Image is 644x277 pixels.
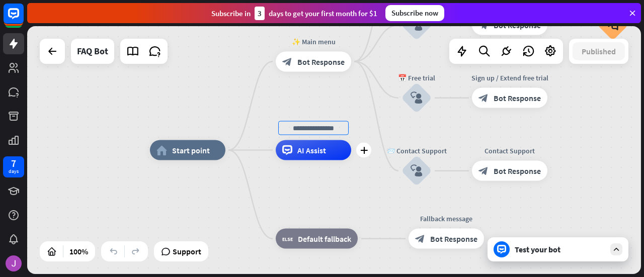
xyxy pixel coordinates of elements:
[411,165,423,177] i: block_user_input
[173,243,201,259] span: Support
[464,146,555,156] div: Contact Support
[8,4,38,34] button: Open LiveChat chat widget
[360,147,368,154] i: plus
[298,234,351,244] span: Default fallback
[386,73,447,83] div: 📅 Free trial
[3,156,24,177] a: 7 days
[386,146,447,156] div: 📨 Contact Support
[297,56,345,66] span: Bot Response
[415,234,425,244] i: block_bot_response
[156,145,167,155] i: home_2
[385,5,444,21] div: Subscribe now
[172,145,210,155] span: Start point
[9,168,19,175] div: days
[11,159,16,168] div: 7
[297,145,326,155] span: AI Assist
[464,73,555,83] div: Sign up / Extend free trial
[211,7,377,20] div: Subscribe in days to get your first month for $1
[66,243,91,259] div: 100%
[282,56,292,66] i: block_bot_response
[515,244,605,254] div: Test your bot
[411,92,423,104] i: block_user_input
[401,214,492,224] div: Fallback message
[494,93,541,103] span: Bot Response
[478,93,489,103] i: block_bot_response
[430,234,477,244] span: Bot Response
[478,166,489,176] i: block_bot_response
[282,234,293,244] i: block_fallback
[268,36,359,46] div: ✨ Main menu
[494,166,541,176] span: Bot Response
[255,7,265,20] div: 3
[573,42,625,60] button: Published
[77,39,108,64] div: FAQ Bot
